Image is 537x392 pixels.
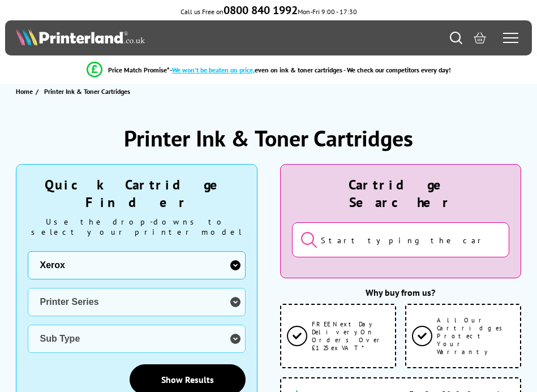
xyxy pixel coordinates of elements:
[224,3,298,18] b: 0800 840 1992
[312,320,389,352] span: FREE Next Day Delivery On Orders Over £125 ex VAT*
[28,217,245,237] div: Use the drop-downs to select your printer model
[108,66,170,74] span: Price Match Promise*
[16,28,144,46] img: Printerland Logo
[450,32,462,44] a: Search
[170,66,451,74] div: - even on ink & toner cartridges - We check our competitors every day!
[437,316,514,356] span: All Our Cartridges Protect Your Warranty
[124,123,413,153] h1: Printer Ink & Toner Cartridges
[292,222,509,257] input: Start typing the cartridge or printer's name...
[280,287,521,298] div: Why buy from us?
[292,176,509,211] div: Cartridge Searcher
[172,66,255,74] span: We won’t be beaten on price,
[16,28,268,48] a: Printerland Logo
[224,7,298,16] a: 0800 840 1992
[6,60,531,80] li: modal_Promise
[44,87,130,96] span: Printer Ink & Toner Cartridges
[28,176,245,211] div: Quick Cartridge Finder
[16,85,36,97] a: Home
